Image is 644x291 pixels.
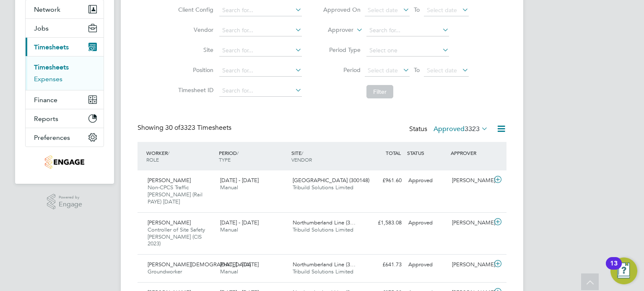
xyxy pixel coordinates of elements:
[59,201,82,208] span: Engage
[293,184,353,191] span: Tribuild Solutions Limited
[293,177,369,184] span: [GEOGRAPHIC_DATA] (300148)
[291,156,312,163] span: VENDOR
[219,85,302,97] input: Search for...
[146,156,159,163] span: ROLE
[405,145,449,160] div: STATUS
[26,56,104,90] div: Timesheets
[26,90,104,109] button: Finance
[176,66,213,74] label: Position
[34,115,58,123] span: Reports
[449,174,492,188] div: [PERSON_NAME]
[220,184,238,191] span: Manual
[148,226,205,247] span: Controller of Site Safety [PERSON_NAME] (CIS 2023)
[176,46,213,54] label: Site
[220,261,259,268] span: [DATE] - [DATE]
[220,177,259,184] span: [DATE] - [DATE]
[219,5,302,16] input: Search for...
[219,65,302,77] input: Search for...
[610,263,618,274] div: 13
[449,258,492,272] div: [PERSON_NAME]
[168,149,169,156] span: /
[289,145,362,167] div: SITE
[434,125,488,133] label: Approved
[323,66,361,74] label: Period
[220,219,259,226] span: [DATE] - [DATE]
[366,25,449,36] input: Search for...
[405,216,449,230] div: Approved
[293,261,356,268] span: Northumberland Line (3…
[26,38,104,56] button: Timesheets
[34,75,62,83] a: Expenses
[219,25,302,36] input: Search for...
[427,6,457,14] span: Select date
[148,268,182,275] span: Groundworker
[301,149,303,156] span: /
[405,174,449,188] div: Approved
[148,177,191,184] span: [PERSON_NAME]
[176,86,213,94] label: Timesheet ID
[26,109,104,128] button: Reports
[25,155,104,169] a: Go to home page
[34,63,69,71] a: Timesheets
[217,145,289,167] div: PERIOD
[316,26,353,34] label: Approver
[34,24,49,32] span: Jobs
[34,96,57,104] span: Finance
[34,134,70,142] span: Preferences
[220,226,238,233] span: Manual
[293,268,353,275] span: Tribuild Solutions Limited
[148,219,191,226] span: [PERSON_NAME]
[366,85,393,98] button: Filter
[449,145,492,160] div: APPROVER
[26,19,104,37] button: Jobs
[411,64,422,75] span: To
[34,43,69,51] span: Timesheets
[366,45,449,57] input: Select one
[138,124,233,132] div: Showing
[176,26,213,33] label: Vendor
[165,124,180,132] span: 30 of
[237,149,239,156] span: /
[148,261,251,268] span: [PERSON_NAME][DEMOGRAPHIC_DATA]
[368,6,398,14] span: Select date
[361,216,405,230] div: £1,583.08
[361,174,405,188] div: £961.60
[323,46,361,54] label: Period Type
[409,124,490,135] div: Status
[220,268,238,275] span: Manual
[427,67,457,74] span: Select date
[361,258,405,272] div: £641.73
[34,5,60,13] span: Network
[45,155,84,169] img: tribuildsolutions-logo-retina.png
[165,124,231,132] span: 3323 Timesheets
[449,216,492,230] div: [PERSON_NAME]
[411,4,422,15] span: To
[465,125,480,133] span: 3323
[59,194,82,201] span: Powered by
[47,194,83,210] a: Powered byEngage
[219,45,302,57] input: Search for...
[293,226,353,233] span: Tribuild Solutions Limited
[386,149,401,156] span: TOTAL
[144,145,217,167] div: WORKER
[176,6,213,13] label: Client Config
[610,258,637,284] button: Open Resource Center, 13 new notifications
[405,258,449,272] div: Approved
[293,219,356,226] span: Northumberland Line (3…
[219,156,231,163] span: TYPE
[148,184,203,205] span: Non-CPCS Traffic [PERSON_NAME] (Rail PAYE) [DATE]
[368,67,398,74] span: Select date
[26,128,104,147] button: Preferences
[323,6,361,13] label: Approved On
